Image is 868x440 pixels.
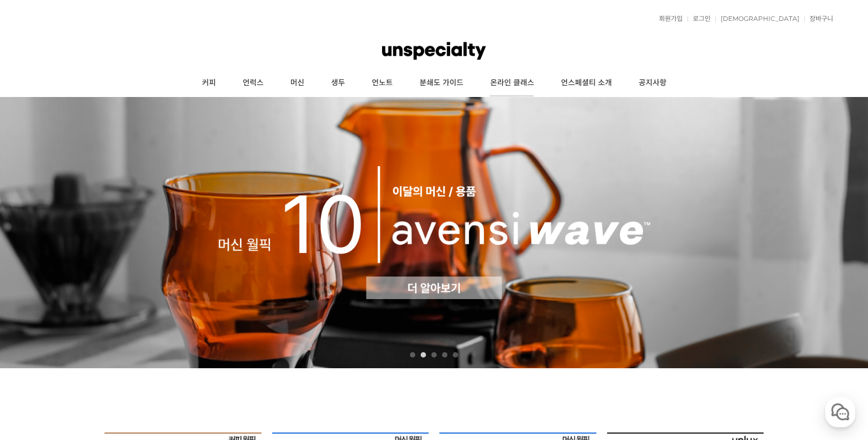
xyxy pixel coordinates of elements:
a: 언스페셜티 소개 [547,70,625,96]
a: 언럭스 [229,70,276,96]
a: 대화 [71,340,138,367]
a: 온라인 클래스 [476,70,547,96]
span: 홈 [34,356,40,364]
span: 설정 [166,356,178,364]
a: 설정 [138,340,206,367]
a: 4 [442,352,447,357]
a: 홈 [3,340,71,367]
a: 3 [431,352,437,357]
img: 언스페셜티 몰 [382,35,486,67]
span: 대화 [98,356,111,365]
a: 언노트 [358,70,406,96]
a: 2 [421,352,426,357]
a: 회원가입 [654,16,683,22]
a: 1 [410,352,415,357]
a: 생두 [317,70,358,96]
a: 장바구니 [804,16,833,22]
a: [DEMOGRAPHIC_DATA] [715,16,799,22]
a: 로그인 [687,16,710,22]
a: 커피 [188,70,229,96]
a: 5 [453,352,458,357]
a: 공지사항 [625,70,679,96]
a: 분쇄도 가이드 [406,70,476,96]
a: 머신 [276,70,317,96]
